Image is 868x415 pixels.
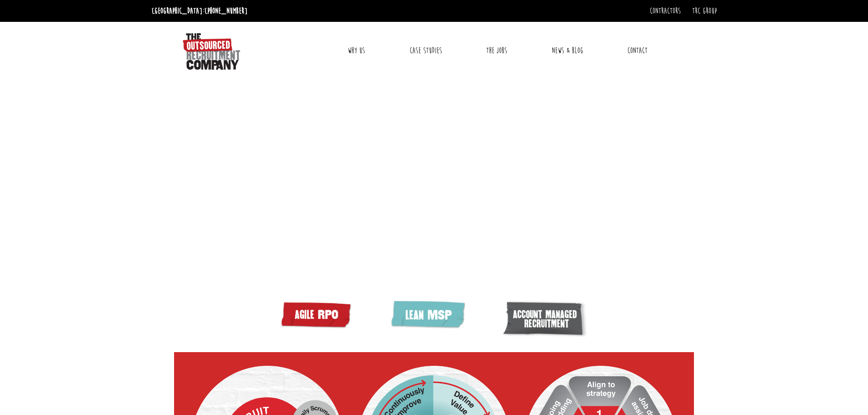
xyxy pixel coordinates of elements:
a: Case Studies [403,39,449,62]
a: [PHONE_NUMBER] [205,6,247,16]
a: Contact [621,39,654,62]
a: Why Us [341,39,372,62]
img: Agile RPO [279,300,356,330]
a: The Jobs [479,39,514,62]
li: [GEOGRAPHIC_DATA]: [149,4,250,18]
a: TRC Group [692,6,717,16]
a: News & Blog [545,39,590,62]
a: Contractors [650,6,681,16]
img: Account managed recruitment [503,300,589,339]
img: lean MSP [388,300,470,331]
img: The Outsourced Recruitment Company [183,33,240,70]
